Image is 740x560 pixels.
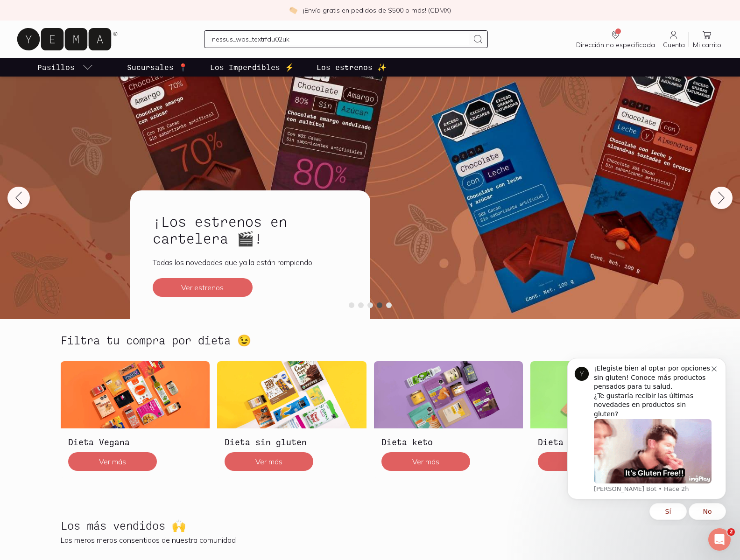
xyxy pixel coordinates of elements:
a: Los estrenos ✨ [315,58,388,77]
h3: Dieta keto [381,436,516,448]
a: Dieta VeganaDieta VeganaVer más [61,361,210,478]
span: Mi carrito [693,41,721,49]
img: Dieta sin gluten [217,361,366,428]
a: Dieta ketoDieta ketoVer más [374,361,523,478]
h3: Dieta Vegana [68,436,203,448]
img: Dieta keto [374,361,523,428]
p: Los estrenos ✨ [317,62,387,73]
iframe: Intercom live chat [708,528,731,551]
span: Cuenta [663,41,685,49]
h2: Los más vendidos 🙌 [61,519,186,532]
p: Los Imperdibles ⚡️ [210,62,294,73]
button: Ver más [68,452,157,471]
a: Dieta sin glutenDieta sin glutenVer más [217,361,366,478]
a: ¡Los estrenos en cartelera 🎬!Todas los novedades que ya la están rompiendo.Ver estrenos [130,190,370,319]
h3: Dieta sin gluten [225,436,359,448]
p: Todas los novedades que ya la están rompiendo. [153,258,348,267]
h3: Dieta orgánica [538,436,672,448]
a: Cuenta [659,29,689,49]
img: Dieta Vegana [61,361,210,428]
img: Dieta orgánica [530,361,680,428]
img: check [289,6,297,14]
span: 2 [727,528,735,536]
p: Sucursales 📍 [127,62,188,73]
p: Los meros meros consentidos de nuestra comunidad [61,535,680,545]
h2: ¡Los estrenos en cartelera 🎬! [153,213,348,246]
a: Sucursales 📍 [125,58,190,77]
a: Dieta orgánicaDieta orgánicaVer más [530,361,680,478]
a: Dirección no especificada [572,29,659,49]
button: Ver más [381,452,470,471]
span: Dirección no especificada [576,41,655,49]
h2: Filtra tu compra por dieta 😉 [61,334,251,346]
button: Ver estrenos [153,278,253,297]
button: Ver más [538,452,627,471]
p: Pasillos [37,62,75,73]
a: Mi carrito [689,29,725,49]
button: Ver más [225,452,313,471]
p: ¡Envío gratis en pedidos de $500 o más! (CDMX) [303,6,451,15]
a: Los Imperdibles ⚡️ [208,58,296,77]
input: Busca los mejores productos [212,34,469,45]
iframe: Intercom notifications mensaje [553,350,740,525]
a: pasillo-todos-link [35,58,95,77]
